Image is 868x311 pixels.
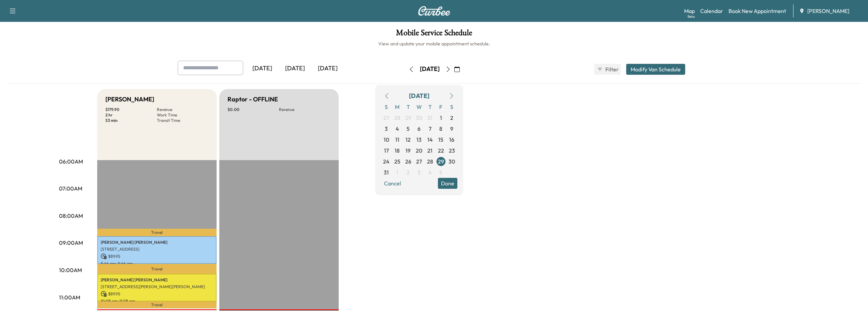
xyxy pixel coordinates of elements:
[279,61,311,76] div: [DATE]
[427,136,433,144] span: 14
[406,136,411,144] span: 12
[383,114,389,122] span: 27
[427,146,432,155] span: 21
[414,101,425,112] span: W
[438,157,444,166] span: 29
[700,7,723,15] a: Calendar
[395,146,400,155] span: 18
[101,246,213,252] p: [STREET_ADDRESS]
[384,146,389,155] span: 17
[227,95,278,104] h5: Raptor - OFFLINE
[439,168,442,176] span: 5
[409,91,429,101] div: [DATE]
[449,136,454,144] span: 16
[396,168,398,176] span: 1
[450,125,453,133] span: 9
[418,6,451,16] img: Curbee Logo
[392,101,403,112] span: M
[416,136,422,144] span: 13
[440,114,442,122] span: 1
[407,125,410,133] span: 5
[406,146,411,155] span: 19
[405,114,411,122] span: 29
[101,240,213,245] p: [PERSON_NAME] [PERSON_NAME]
[97,264,217,274] p: Travel
[428,168,432,176] span: 4
[246,61,279,76] div: [DATE]
[157,112,208,118] p: Work Time
[385,125,388,133] span: 3
[438,136,443,144] span: 15
[381,178,404,189] button: Cancel
[396,125,399,133] span: 4
[384,136,389,144] span: 10
[438,178,457,189] button: Done
[439,125,442,133] span: 8
[311,61,344,76] div: [DATE]
[417,168,421,176] span: 3
[101,277,213,283] p: [PERSON_NAME] [PERSON_NAME]
[59,184,82,193] p: 07:00AM
[438,146,444,155] span: 22
[416,146,422,155] span: 20
[59,293,80,301] p: 11:00AM
[59,266,82,274] p: 10:00AM
[101,284,213,289] p: [STREET_ADDRESS][PERSON_NAME][PERSON_NAME]
[59,239,83,247] p: 09:00AM
[626,64,685,75] button: Modify Van Schedule
[429,125,431,133] span: 7
[449,146,455,155] span: 23
[416,157,422,166] span: 27
[381,101,392,112] span: S
[436,101,446,112] span: F
[448,157,455,166] span: 30
[59,157,83,166] p: 06:00AM
[446,101,457,112] span: S
[101,298,213,304] p: 10:08 am - 11:08 am
[227,107,279,112] p: $ 0.00
[417,125,421,133] span: 6
[384,168,389,176] span: 31
[105,107,157,112] p: $ 179.90
[7,40,861,47] h6: View and update your mobile appointment schedule.
[383,157,389,166] span: 24
[729,7,786,15] a: Book New Appointment
[807,7,849,15] span: [PERSON_NAME]
[688,14,695,19] div: Beta
[427,157,433,166] span: 28
[394,157,400,166] span: 25
[407,168,410,176] span: 2
[594,64,621,75] button: Filter
[279,107,330,112] p: Revenue
[101,261,213,266] p: 8:46 am - 9:46 am
[420,65,440,73] div: [DATE]
[684,7,695,15] a: MapBeta
[405,157,411,166] span: 26
[59,212,83,220] p: 08:00AM
[101,291,213,297] p: $ 89.95
[416,114,422,122] span: 30
[157,118,208,123] p: Transit Time
[97,229,217,236] p: Travel
[105,95,154,104] h5: [PERSON_NAME]
[425,101,436,112] span: T
[427,114,432,122] span: 31
[105,112,157,118] p: 2 hr
[394,114,400,122] span: 28
[7,29,861,40] h1: Mobile Service Schedule
[97,301,217,308] p: Travel
[395,136,399,144] span: 11
[157,107,208,112] p: Revenue
[605,65,618,73] span: Filter
[450,114,453,122] span: 2
[403,101,414,112] span: T
[105,118,157,123] p: 53 min
[101,253,213,259] p: $ 89.95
